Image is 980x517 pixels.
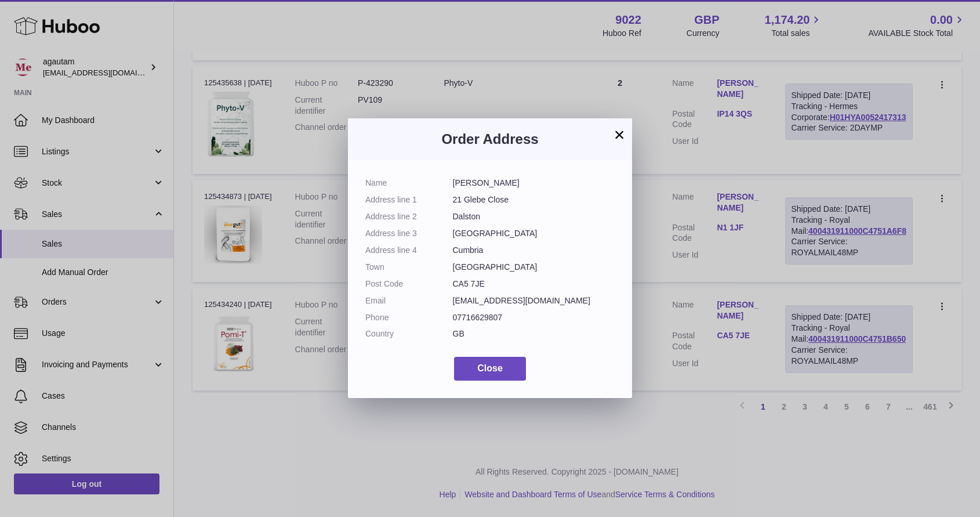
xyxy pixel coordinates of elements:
[453,211,615,222] dd: Dalston
[453,312,615,323] dd: 07716629807
[365,295,453,306] dt: Email
[365,228,453,239] dt: Address line 3
[453,194,615,205] dd: 21 Glebe Close
[454,357,526,381] button: Close
[612,128,626,142] button: ×
[453,295,615,306] dd: [EMAIL_ADDRESS][DOMAIN_NAME]
[365,328,453,339] dt: Country
[365,194,453,205] dt: Address line 1
[453,178,615,189] dd: [PERSON_NAME]
[453,228,615,239] dd: [GEOGRAPHIC_DATA]
[453,245,615,256] dd: Cumbria
[453,328,615,339] dd: GB
[365,279,453,290] dt: Post Code
[365,312,453,323] dt: Phone
[477,363,503,373] span: Close
[365,211,453,222] dt: Address line 2
[365,245,453,256] dt: Address line 4
[453,279,615,290] dd: CA5 7JE
[365,130,615,149] h3: Order Address
[365,178,453,189] dt: Name
[365,262,453,273] dt: Town
[453,262,615,273] dd: [GEOGRAPHIC_DATA]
